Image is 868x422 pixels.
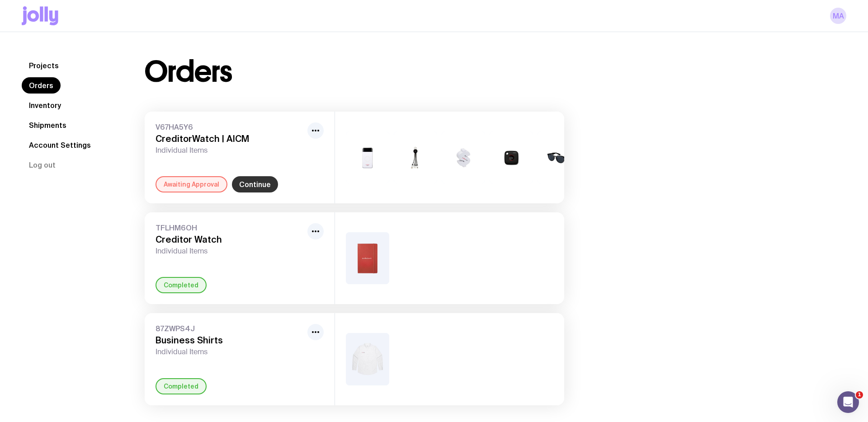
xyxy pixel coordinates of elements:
[22,117,74,133] a: Shipments
[156,234,304,245] h3: Creditor Watch
[22,97,68,113] a: Inventory
[22,77,61,94] a: Orders
[156,223,304,232] span: TFLHM6OH
[22,57,66,74] a: Projects
[22,137,98,153] a: Account Settings
[156,378,207,394] div: Completed
[156,133,304,144] h3: CreditorWatch | AICM
[156,176,227,192] div: Awaiting Approval
[856,391,863,399] span: 1
[22,157,63,173] button: Log out
[156,122,304,131] span: V67HA5Y6
[156,247,304,256] span: Individual Items
[232,176,278,192] a: Continue
[156,146,304,155] span: Individual Items
[156,335,304,346] h3: Business Shirts
[156,324,304,333] span: 87ZWPS4J
[837,391,859,413] iframe: Intercom live chat
[145,57,232,86] h1: Orders
[156,277,207,293] div: Completed
[830,8,846,24] a: MA
[156,347,304,356] span: Individual Items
